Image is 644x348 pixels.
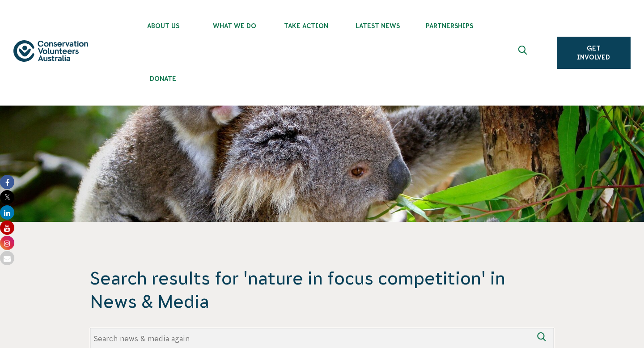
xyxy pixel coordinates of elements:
[127,75,199,82] span: Donate
[199,22,271,30] span: What We Do
[414,22,485,30] span: Partnerships
[513,42,534,64] button: Expand search box Close search box
[13,40,88,62] img: logo.svg
[557,37,631,69] a: Get Involved
[518,46,529,60] span: Expand search box
[271,22,342,30] span: Take Action
[342,22,414,30] span: Latest News
[90,267,554,313] span: Search results for 'nature in focus competition' in News & Media
[127,22,199,30] span: About Us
